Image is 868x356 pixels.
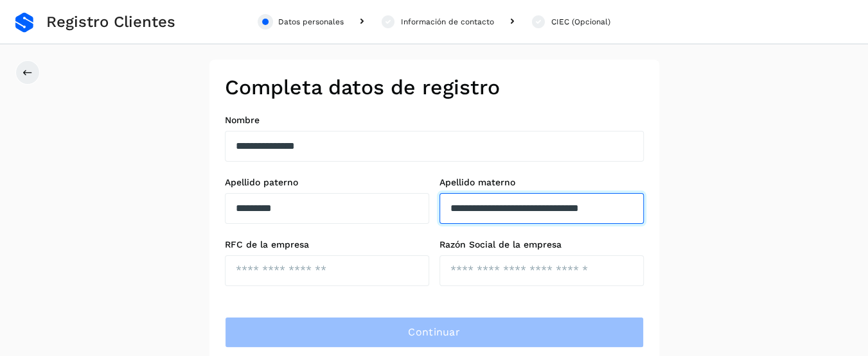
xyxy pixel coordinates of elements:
[225,177,429,188] label: Apellido paterno
[551,16,610,28] div: CIEC (Opcional)
[225,75,644,99] h2: Completa datos de registro
[439,177,644,188] label: Apellido materno
[46,13,175,31] span: Registro Clientes
[439,239,644,250] label: Razón Social de la empresa
[408,325,460,339] span: Continuar
[225,115,644,126] label: Nombre
[225,239,429,250] label: RFC de la empresa
[225,317,644,348] button: Continuar
[401,16,494,28] div: Información de contacto
[278,16,344,28] div: Datos personales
